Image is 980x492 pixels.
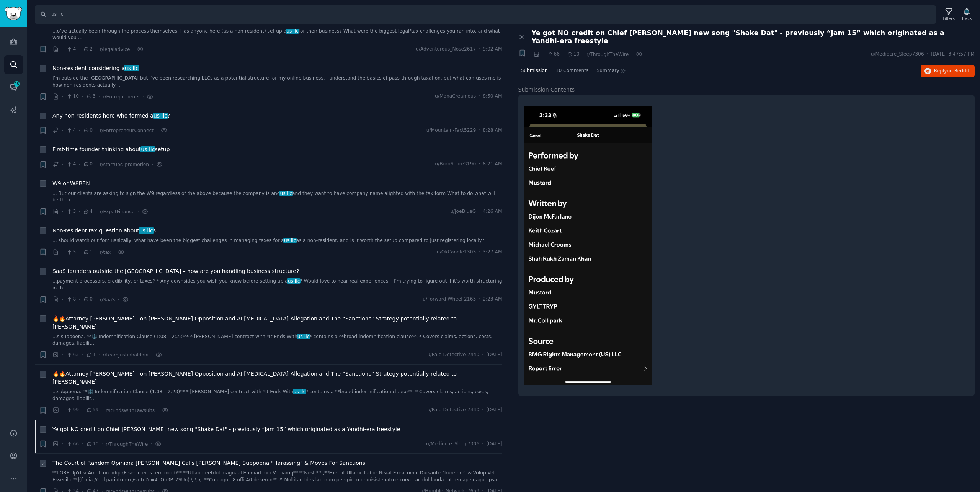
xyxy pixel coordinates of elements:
[567,51,579,58] span: 10
[153,113,168,119] span: us llc
[596,67,619,74] span: Summary
[66,93,79,100] span: 10
[52,389,502,402] a: ...subpoena. **⚖️ Indemnification Clause (1:08 – 2:23)** * [PERSON_NAME] contract with *It Ends W...
[871,51,924,58] span: u/Mediocre_Sleep7306
[423,296,476,303] span: u/Forward-Wheel-2163
[100,128,154,133] span: r/EntrepreneurConnect
[962,16,972,21] div: Track
[52,459,365,467] a: The Court of Random Opinion: [PERSON_NAME] Calls [PERSON_NAME] Subpoena "Harassing" & Moves For S...
[416,46,476,53] span: u/Adventurous_Nose2617
[631,50,633,58] span: ·
[62,208,64,216] span: ·
[157,406,159,414] span: ·
[52,190,502,204] a: ... But our clients are asking to sign the W9 regardless of the above because the company is andu...
[959,7,975,23] button: Track
[279,191,293,196] span: us llc
[142,93,144,101] span: ·
[586,52,629,57] span: r/ThroughTheWire
[66,351,79,358] span: 63
[100,250,111,255] span: r/tax
[482,351,483,358] span: ·
[921,65,975,77] button: Replyon Reddit
[95,160,97,168] span: ·
[479,208,480,215] span: ·
[35,5,936,24] input: Search Keyword
[98,93,100,101] span: ·
[62,406,64,414] span: ·
[518,86,575,94] span: Submission Contents
[86,407,99,414] span: 59
[86,93,96,100] span: 3
[132,45,134,53] span: ·
[483,296,502,303] span: 2:23 AM
[426,441,479,448] span: u/Mediocre_Sleep7306
[95,248,97,256] span: ·
[83,46,93,53] span: 2
[78,248,80,256] span: ·
[52,28,502,41] a: ...o’ve actually been through the process themselves. Has anyone here (as a non-resident) set up ...
[437,249,476,256] span: u/OkCandle1303
[62,296,64,304] span: ·
[103,94,139,100] span: r/Entrepreneurs
[450,208,476,215] span: u/JoeBlueG
[52,64,139,72] a: Non-resident considering aus llc
[927,51,928,58] span: ·
[62,440,64,448] span: ·
[62,45,64,53] span: ·
[426,127,476,134] span: u/Mountain-Fact5229
[556,67,589,74] span: 10 Comments
[483,46,502,53] span: 9:02 AM
[529,50,531,58] span: ·
[562,50,564,58] span: ·
[931,51,975,58] span: [DATE] 3:47:57 PM
[66,46,76,53] span: 4
[52,180,90,188] a: W9 or W8BEN
[95,296,97,304] span: ·
[82,440,83,448] span: ·
[52,112,170,120] a: Any non-residents here who formed aus llc?
[52,425,400,433] a: Ye got NO credit on Chief [PERSON_NAME] new song "Shake Dat" - previously “Jam 15” which originat...
[100,209,134,214] span: r/ExpatFinance
[62,248,64,256] span: ·
[62,351,64,359] span: ·
[62,160,64,168] span: ·
[95,45,97,53] span: ·
[52,267,299,275] a: SaaS founders outside the [GEOGRAPHIC_DATA] – how are you handling business structure?
[118,296,119,304] span: ·
[427,351,479,358] span: u/Pale-Detective-7440
[98,351,100,359] span: ·
[482,441,483,448] span: ·
[486,351,502,358] span: [DATE]
[482,407,483,414] span: ·
[52,370,502,386] a: 🔥🔥Attorney [PERSON_NAME] - on [PERSON_NAME] Opposition and AI [MEDICAL_DATA] Allegation and The “...
[137,208,139,216] span: ·
[78,160,80,168] span: ·
[101,440,103,448] span: ·
[103,352,149,358] span: r/teamjustinbaldoni
[86,441,99,448] span: 10
[66,127,76,134] span: 4
[52,64,139,72] span: Non-resident considering a
[287,278,301,284] span: us llc
[78,45,80,53] span: ·
[100,297,115,302] span: r/SaaS
[479,127,480,134] span: ·
[52,75,502,88] a: I’m outside the [GEOGRAPHIC_DATA] but I’ve been researching LLCs as a potential structure for my ...
[479,296,480,303] span: ·
[140,146,156,152] span: us llc
[542,50,544,58] span: ·
[66,161,76,168] span: 4
[52,333,502,347] a: ...s subpoena. **⚖️ Indemnification Clause (1:08 – 2:23)** * [PERSON_NAME] contract with *It Ends...
[483,161,502,168] span: 8:21 AM
[66,441,79,448] span: 66
[947,68,969,74] span: on Reddit
[52,278,502,291] a: ...payment processors, credibility, or taxes? * Any downsides you wish you knew before setting up...
[124,65,139,71] span: us llc
[5,7,22,20] img: GummySearch logo
[297,334,310,339] span: us llc
[83,249,93,256] span: 1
